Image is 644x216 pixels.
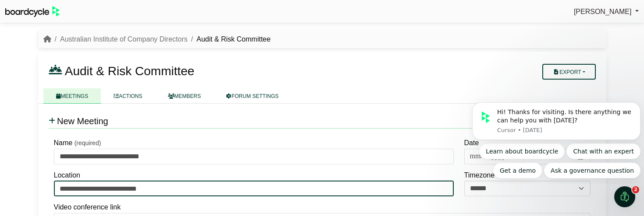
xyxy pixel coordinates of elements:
[574,8,632,15] span: [PERSON_NAME]
[65,64,195,78] span: Audit & Risk Committee
[54,170,81,181] label: Location
[54,137,73,149] label: Name
[469,95,644,184] iframe: Intercom notifications message
[5,6,60,17] img: BoardcycleBlackGreen-aaafeed430059cb809a45853b8cf6d952af9d84e6e89e1f1685b34bfd5cb7d64.svg
[155,88,214,104] a: MEMBERS
[60,35,188,43] a: Australian Institute of Company Directors
[614,186,635,207] iframe: Intercom live chat
[574,6,639,17] a: [PERSON_NAME]
[632,186,639,193] span: 2
[464,137,479,149] label: Date
[75,139,101,146] small: (required)
[188,34,270,45] li: Audit & Risk Committee
[54,202,121,213] label: Video conference link
[101,88,155,104] a: ACTIONS
[464,170,495,181] label: Timezone
[43,88,101,104] a: MEETINGS
[57,116,108,126] span: New Meeting
[43,34,271,45] nav: breadcrumb
[213,88,291,104] a: FORUM SETTINGS
[542,64,595,80] button: Export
